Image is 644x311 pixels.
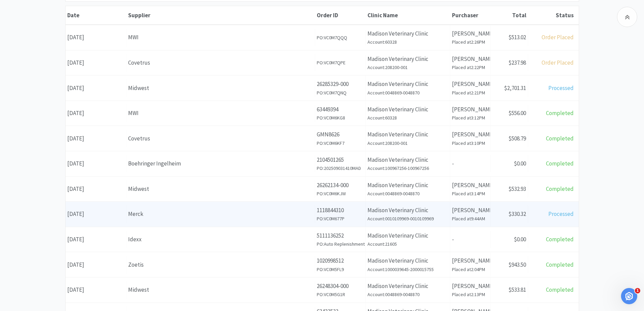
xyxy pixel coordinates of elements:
span: $237.98 [508,59,526,66]
div: Georgia says… [5,47,130,63]
h6: PO: VC0M6KG8 [317,114,364,121]
div: Status [530,12,574,19]
p: Madison Veterinary Clinic [367,155,448,164]
div: You're welcome! I hope you have a great day! [5,198,111,220]
span: $0.00 [514,160,526,167]
div: [DATE] [66,105,126,122]
button: Emoji picker [10,222,16,227]
textarea: Message… [6,207,129,219]
h6: PO: VC0M5FL9 [317,266,364,273]
h6: Account: 1000039645-2000015755 [367,266,448,273]
p: [PERSON_NAME] [452,181,489,190]
p: Madison Veterinary Clinic [367,29,448,38]
span: Processed [548,84,574,92]
span: Order Placed [542,59,574,66]
p: 26285329-000 [317,80,364,89]
div: This is most likely an error coming from [GEOGRAPHIC_DATA] directly! First, I would like to recom... [5,79,111,173]
span: 1 [635,288,640,293]
h6: Placed at 3:10PM [452,139,489,147]
div: [DATE] [66,29,126,46]
h6: Account: 100967256-100967256 [367,164,448,172]
h6: Account: 0048869-0048870 [367,190,448,197]
p: 1020998512 [317,256,364,265]
span: Order Placed [542,34,574,41]
h6: PO: VC0M5G1R [317,291,364,298]
h6: PO: VC0M6KJW [317,190,364,197]
div: Operator says… [5,1,130,47]
p: Madison Veterinary Clinic [367,130,448,139]
span: $2,701.31 [504,84,526,92]
span: $533.81 [508,286,526,293]
div: Midwest [128,84,313,93]
iframe: Intercom live chat [621,288,637,304]
div: MWI [128,33,313,42]
span: $0.00 [514,236,526,243]
h6: Placed at 3:14PM [452,190,489,197]
div: MWI [128,109,313,118]
span: Completed [546,236,574,243]
h6: Account: 0010109969-0010109969 [367,215,448,222]
p: 63449394 [317,105,364,114]
button: Upload attachment [32,222,38,227]
div: Midwest [128,285,313,294]
p: [PERSON_NAME] [452,256,489,265]
button: go back [4,3,17,16]
p: 1118844310 [317,206,364,215]
h6: PO: Auto Replenishment Order [317,240,364,248]
div: [DATE] [66,180,126,198]
div: Purchaser [452,12,489,19]
p: 5111136252 [317,231,364,240]
h6: PO: VC0M7QPE [317,59,364,66]
h6: Placed at 3:12PM [452,114,489,121]
div: [DATE] [66,256,126,273]
div: [DATE] [66,281,126,298]
p: GMN8626 [317,130,364,139]
div: Midwest [128,184,313,194]
h6: Placed at 2:04PM [452,266,489,273]
div: [DATE] [66,54,126,71]
p: [PERSON_NAME] [452,80,489,89]
img: Profile image for Georgia [26,48,33,55]
h6: Account: 0048869-0048870 [367,89,448,96]
div: joined the conversation [35,49,109,55]
span: Completed [546,286,574,293]
h6: PO: VC0M7QQQ [317,34,364,41]
p: [PERSON_NAME] [452,54,489,64]
p: Madison Veterinary Clinic [367,54,448,64]
p: Madison Veterinary Clinic [367,206,448,215]
p: 26248304-000 [317,282,364,291]
p: Madison Veterinary Clinic [367,282,448,291]
span: Completed [546,135,574,142]
p: Madison Veterinary Clinic [367,256,448,265]
h6: Placed at 9:44AM [452,215,489,222]
div: This is most likely an error coming from [GEOGRAPHIC_DATA] directly! First, I would like to recom... [11,83,105,169]
button: Gif picker [21,222,27,227]
span: Completed [546,261,574,268]
b: [US_STATE] [35,49,61,54]
div: [DATE] [66,155,126,172]
div: Georgia says… [5,79,130,178]
div: [DATE] [66,130,126,147]
h6: Placed at 2:21PM [452,89,489,96]
div: ok thanks will do!!! [73,178,130,193]
h6: Account: 208200-001 [367,139,448,147]
div: Covetrus [128,134,313,143]
span: Completed [546,160,574,167]
div: Hi there! I would be happy to help😊 [11,67,97,74]
h6: Account: 60328 [367,38,448,46]
h6: Account: 208200-001 [367,64,448,71]
span: $943.50 [508,261,526,268]
h6: Placed at 2:13PM [452,291,489,298]
div: Zoetis [128,260,313,269]
img: Profile image for Operator [19,4,30,15]
h6: PO: VC0M7QNQ [317,89,364,96]
h6: Account: 0048869-0048870 [367,291,448,298]
div: Hi there! Thank you for contacting Vetcove Support! We’ve received your message and the next avai... [5,1,111,42]
h6: Account: 60328 [367,114,448,121]
div: Hi there! I would be happy to help😊 [5,63,102,78]
div: Clinic Name [367,12,449,19]
p: 26262134-000 [317,181,364,190]
p: [PERSON_NAME] [452,29,489,38]
span: $330.32 [508,210,526,218]
p: [PERSON_NAME] [452,282,489,291]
